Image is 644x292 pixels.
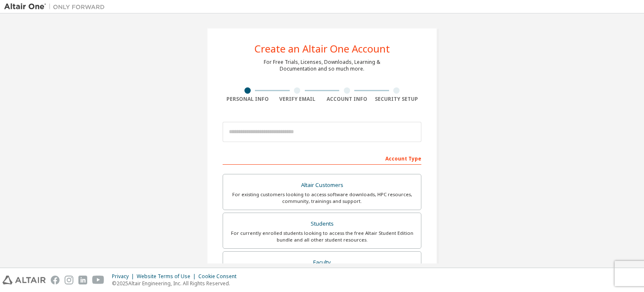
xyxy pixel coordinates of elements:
[65,276,73,284] img: instagram.svg
[322,96,372,103] div: Account Info
[3,276,46,284] img: altair_logo.svg
[137,273,198,280] div: Website Terms of Use
[228,191,416,205] div: For existing customers looking to access software downloads, HPC resources, community, trainings ...
[228,257,416,268] div: Faculty
[92,276,104,284] img: youtube.svg
[223,96,273,103] div: Personal Info
[112,273,137,280] div: Privacy
[78,276,87,284] img: linkedin.svg
[51,276,60,284] img: facebook.svg
[372,96,422,103] div: Security Setup
[228,230,416,243] div: For currently enrolled students looking to access the free Altair Student Edition bundle and all ...
[273,96,322,103] div: Verify Email
[4,3,109,11] img: Altair One
[254,44,390,54] div: Create an Altair One Account
[264,59,380,72] div: For Free Trials, Licenses, Downloads, Learning & Documentation and so much more.
[223,151,421,165] div: Account Type
[198,273,241,280] div: Cookie Consent
[228,179,416,191] div: Altair Customers
[112,280,241,287] p: © 2025 Altair Engineering, Inc. All Rights Reserved.
[228,218,416,230] div: Students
